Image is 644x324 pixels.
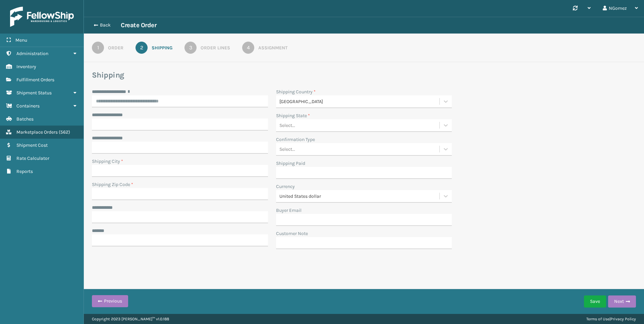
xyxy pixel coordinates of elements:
div: | [586,314,636,324]
a: Terms of Use [586,317,609,321]
span: ( 562 ) [59,129,70,135]
label: Shipping Zip Code [92,181,133,188]
div: 1 [92,42,104,54]
label: Shipping Paid [276,160,305,167]
span: Batches [16,116,34,122]
span: Containers [16,103,40,109]
button: Back [90,22,121,28]
div: 4 [242,42,254,54]
div: United States dollar [279,193,440,200]
span: Shipment Cost [16,142,48,148]
h3: Shipping [92,70,636,80]
div: 2 [136,42,148,54]
p: Copyright 2023 [PERSON_NAME]™ v 1.0.188 [92,314,169,324]
button: Previous [92,295,128,307]
span: Fulfillment Orders [16,77,54,83]
img: logo [10,7,74,27]
div: Assignment [258,44,287,51]
button: Next [608,295,636,308]
label: Shipping Country [276,88,316,95]
label: Shipping State [276,112,310,119]
div: 3 [184,42,197,54]
a: Privacy Policy [610,317,636,321]
span: Rate Calculator [16,155,49,161]
label: Confirmation Type [276,136,315,143]
label: Customer Note [276,230,308,237]
div: Shipping [152,44,172,51]
label: Currency [276,183,295,190]
button: Save [584,295,606,308]
span: Marketplace Orders [16,129,58,135]
div: Select... [279,122,295,129]
label: Shipping City [92,158,123,165]
h3: Create Order [121,21,156,29]
span: Inventory [16,64,36,70]
span: Reports [16,169,33,174]
div: Select... [279,146,295,153]
div: Order Lines [201,44,230,51]
div: Order [108,44,123,51]
span: Administration [16,51,48,56]
label: Buyer Email [276,207,302,214]
div: [GEOGRAPHIC_DATA] [279,98,440,105]
span: Menu [15,37,27,43]
span: Shipment Status [16,90,52,96]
